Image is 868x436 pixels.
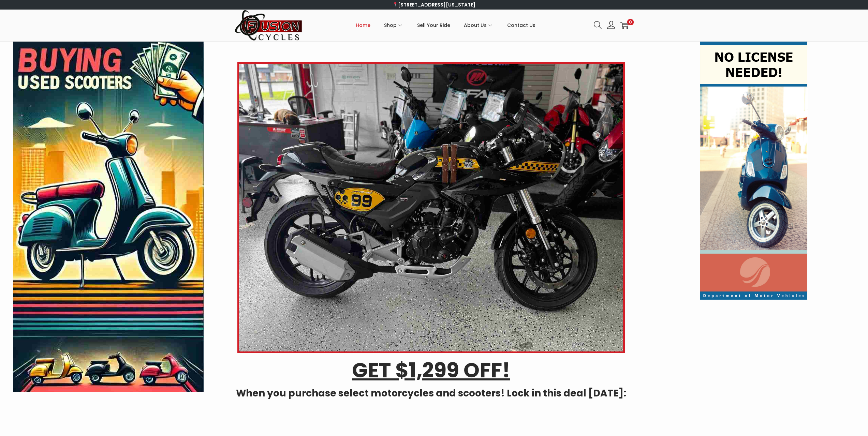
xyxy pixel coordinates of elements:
u: GET $1,299 OFF! [352,356,510,385]
img: 📍 [393,2,398,7]
span: Shop [384,17,397,34]
h4: When you purchase select motorcycles and scooters! Lock in this deal [DATE]: [220,387,642,399]
a: Home [356,10,370,41]
a: Contact Us [507,10,535,41]
a: Sell Your Ride [417,10,450,41]
a: 0 [620,21,629,29]
nav: Primary navigation [303,10,589,41]
a: About Us [464,10,494,41]
a: [STREET_ADDRESS][US_STATE] [393,1,475,8]
span: About Us [464,17,487,34]
span: Sell Your Ride [417,17,450,34]
span: Contact Us [507,17,535,34]
a: Shop [384,10,403,41]
span: Home [356,17,370,34]
img: Woostify retina logo [235,10,303,41]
